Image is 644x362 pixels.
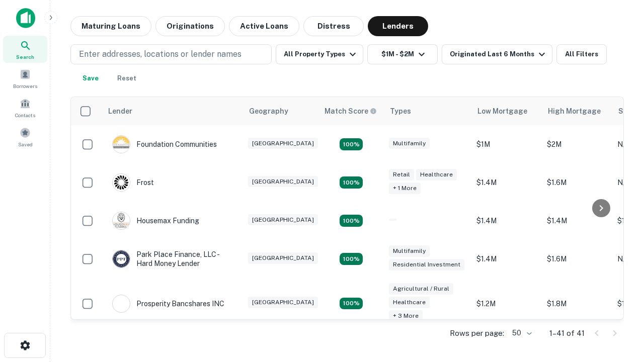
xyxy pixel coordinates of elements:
[390,105,411,117] div: Types
[450,327,504,339] p: Rows per page:
[318,97,384,125] th: Capitalize uses an advanced AI algorithm to match your search with the best lender. The match sco...
[368,16,428,36] button: Lenders
[556,44,607,64] button: All Filters
[229,16,299,36] button: Active Loans
[111,68,143,88] button: Reset
[477,105,527,117] div: Low Mortgage
[416,169,457,180] div: Healthcare
[16,8,35,28] img: capitalize-icon.png
[442,44,552,64] button: Originated Last 6 Months
[549,327,585,339] p: 1–41 of 41
[112,135,217,153] div: Foundation Communities
[367,44,438,64] button: $1M - $2M
[248,297,318,308] div: [GEOGRAPHIC_DATA]
[70,44,272,64] button: Enter addresses, locations or lender names
[16,53,34,61] span: Search
[548,105,601,117] div: High Mortgage
[542,125,612,163] td: $2M
[542,240,612,278] td: $1.6M
[70,16,151,36] button: Maturing Loans
[340,138,363,150] div: Matching Properties: 4, hasApolloMatch: undefined
[340,253,363,265] div: Matching Properties: 4, hasApolloMatch: undefined
[113,212,130,229] img: picture
[112,250,233,268] div: Park Place Finance, LLC - Hard Money Lender
[389,259,464,270] div: Residential Investment
[248,176,318,188] div: [GEOGRAPHIC_DATA]
[340,298,363,310] div: Matching Properties: 7, hasApolloMatch: undefined
[471,125,542,163] td: $1M
[113,250,130,267] img: picture
[102,97,243,125] th: Lender
[340,215,363,227] div: Matching Properties: 4, hasApolloMatch: undefined
[15,111,35,119] span: Contacts
[303,16,364,36] button: Distress
[113,174,130,191] img: picture
[471,163,542,202] td: $1.4M
[248,138,318,149] div: [GEOGRAPHIC_DATA]
[471,202,542,240] td: $1.4M
[79,48,242,60] p: Enter addresses, locations or lender names
[471,97,542,125] th: Low Mortgage
[108,105,132,117] div: Lender
[384,97,471,125] th: Types
[155,16,225,36] button: Originations
[325,106,377,117] div: Capitalize uses an advanced AI algorithm to match your search with the best lender. The match sco...
[3,65,47,92] a: Borrowers
[389,183,421,194] div: + 1 more
[389,169,414,180] div: Retail
[112,212,199,230] div: Housemax Funding
[389,138,430,149] div: Multifamily
[389,297,430,308] div: Healthcare
[340,176,363,189] div: Matching Properties: 4, hasApolloMatch: undefined
[325,106,375,117] h6: Match Score
[243,97,318,125] th: Geography
[542,163,612,202] td: $1.6M
[249,105,288,117] div: Geography
[112,295,224,313] div: Prosperity Bancshares INC
[248,214,318,226] div: [GEOGRAPHIC_DATA]
[113,295,130,312] img: picture
[389,310,423,322] div: + 3 more
[542,278,612,329] td: $1.8M
[450,48,548,60] div: Originated Last 6 Months
[471,278,542,329] td: $1.2M
[248,252,318,264] div: [GEOGRAPHIC_DATA]
[112,173,154,192] div: Frost
[389,245,430,257] div: Multifamily
[542,202,612,240] td: $1.4M
[3,123,47,150] a: Saved
[389,283,453,295] div: Agricultural / Rural
[18,140,33,148] span: Saved
[594,249,644,298] iframe: Chat Widget
[508,326,533,340] div: 50
[113,136,130,153] img: picture
[13,82,37,90] span: Borrowers
[471,240,542,278] td: $1.4M
[3,36,47,63] a: Search
[276,44,363,64] button: All Property Types
[542,97,612,125] th: High Mortgage
[74,68,107,88] button: Save your search to get updates of matches that match your search criteria.
[3,94,47,121] a: Contacts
